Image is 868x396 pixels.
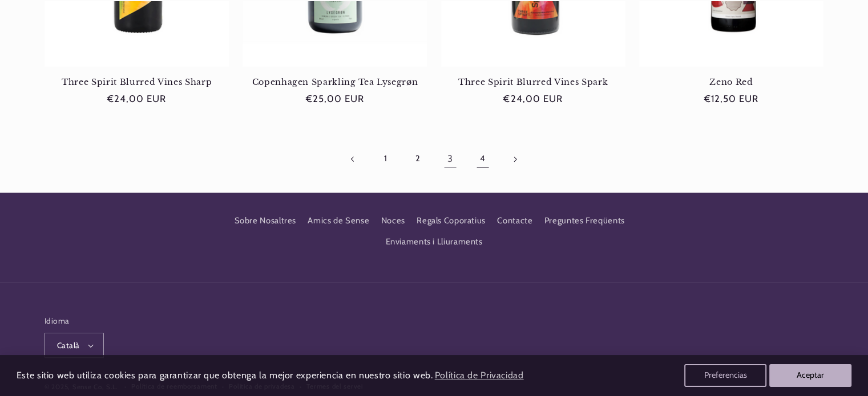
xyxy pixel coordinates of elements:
a: Zeno Red [639,77,823,87]
span: Este sitio web utiliza cookies para garantizar que obtenga la mejor experiencia en nuestro sitio ... [17,370,433,381]
a: Contacte [497,211,532,231]
a: Pàgina anterior [340,146,366,172]
a: Pàgina 1 [372,146,398,172]
h2: Idioma [45,315,104,326]
a: Pàgina 4 [469,146,495,172]
span: Català [57,340,80,351]
a: Preguntes Freqüents [544,211,625,231]
a: Pàgina 3 [437,146,463,172]
a: Pàgina següent [502,146,528,172]
a: Enviaments i Lliuraments [385,231,482,252]
a: Noces [381,211,405,231]
a: Regals Coporatius [417,211,486,231]
a: Amics de Sense [308,211,369,231]
a: Pàgina 2 [405,146,431,172]
button: Aceptar [769,364,851,387]
a: Three Spirit Blurred Vines Sharp [45,77,229,87]
nav: Paginació [45,146,823,172]
a: Copenhagen Sparkling Tea Lysegrøn [243,77,427,87]
a: Sobre Nosaltres [235,214,296,231]
button: Català [45,333,104,358]
a: Three Spirit Blurred Vines Spark [441,77,625,87]
button: Preferencias [684,364,766,387]
a: Política de Privacidad (opens in a new tab) [433,366,525,386]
